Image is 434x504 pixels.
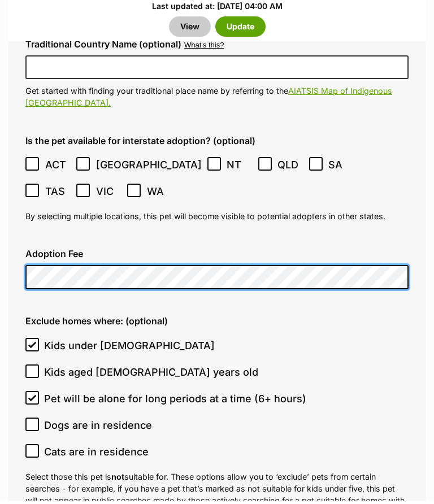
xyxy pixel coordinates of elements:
a: View [169,20,211,40]
span: Kids aged [DEMOGRAPHIC_DATA] years old [44,368,258,383]
div: Last updated at: [DATE] 04:00 AM [13,4,421,15]
label: Traditional Country Name (optional) [25,42,181,53]
span: SA [328,160,354,176]
span: NT [227,160,252,176]
span: WA [147,187,172,202]
label: Is the pet available for interstate adoption? (optional) [25,139,409,149]
button: Update [215,20,266,40]
strong: not [111,475,124,485]
span: Cats are in residence [44,447,149,463]
span: [GEOGRAPHIC_DATA] [96,160,202,176]
span: ACT [45,160,71,176]
span: Pet will be alone for long periods at a time (6+ hours) [44,394,306,410]
span: TAS [45,187,71,202]
span: Dogs are in residence [44,421,152,436]
label: Exclude homes where: (optional) [25,319,409,329]
span: VIC [96,187,121,202]
button: What's this? [184,45,224,53]
label: Adoption Fee [25,252,409,262]
p: By selecting multiple locations, this pet will become visible to potential adopters in other states. [25,214,409,225]
span: Kids under [DEMOGRAPHIC_DATA] [44,341,215,357]
span: QLD [277,160,303,176]
p: Get started with finding your traditional place name by referring to the [25,88,409,112]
